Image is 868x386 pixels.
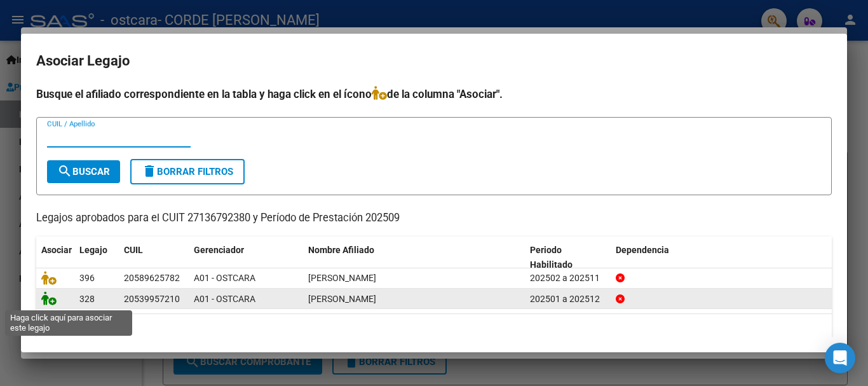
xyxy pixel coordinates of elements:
p: Legajos aprobados para el CUIT 27136792380 y Período de Prestación 202509 [36,210,832,226]
div: 202501 a 202512 [530,292,606,307]
div: 202502 a 202511 [530,271,606,286]
span: A01 - OSTCARA [194,273,255,283]
div: 2 registros [36,314,832,346]
datatable-header-cell: Nombre Afiliado [303,237,525,279]
span: CUIL [124,245,143,255]
span: Buscar [57,166,110,177]
datatable-header-cell: CUIL [119,237,189,279]
span: Legajo [79,245,107,255]
datatable-header-cell: Legajo [74,237,119,279]
datatable-header-cell: Dependencia [611,237,832,279]
span: HAYES AXEL [308,294,376,304]
div: 20539957210 [124,292,180,307]
span: Borrar Filtros [142,166,233,177]
button: Borrar Filtros [130,159,245,184]
datatable-header-cell: Gerenciador [189,237,303,279]
span: Asociar [41,245,72,255]
h4: Busque el afiliado correspondiente en la tabla y haga click en el ícono de la columna "Asociar". [36,86,832,102]
button: Buscar [47,160,120,183]
span: GALVAN QUINTANA BAUTISTA ROMAN [308,273,376,283]
span: 396 [79,273,95,283]
span: A01 - OSTCARA [194,294,255,304]
span: Gerenciador [194,245,244,255]
span: Periodo Habilitado [530,245,573,270]
mat-icon: search [57,163,72,179]
span: 328 [79,294,95,304]
datatable-header-cell: Periodo Habilitado [525,237,611,279]
div: Open Intercom Messenger [825,343,855,373]
span: Dependencia [616,245,669,255]
datatable-header-cell: Asociar [36,237,74,279]
span: Nombre Afiliado [308,245,374,255]
h2: Asociar Legajo [36,49,832,73]
mat-icon: delete [142,163,157,179]
div: 20589625782 [124,271,180,286]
